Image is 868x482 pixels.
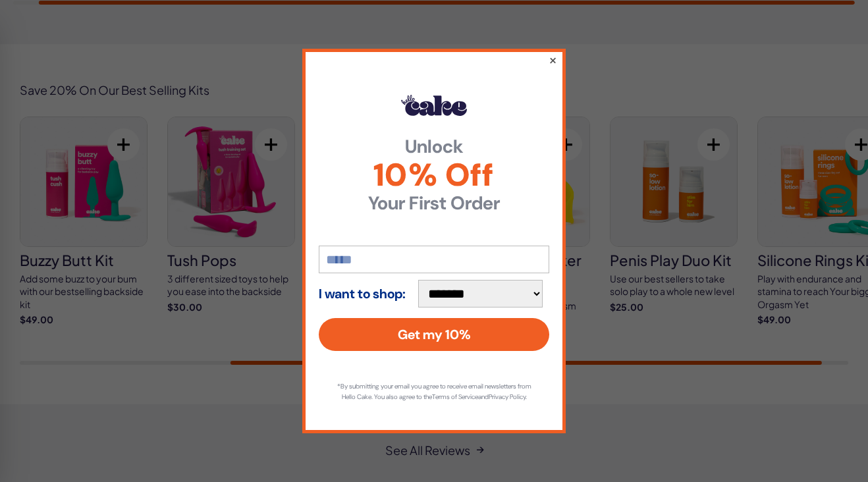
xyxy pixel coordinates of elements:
[432,392,478,401] a: Terms of Service
[319,286,406,301] strong: I want to shop:
[401,95,467,116] img: Hello Cake
[319,159,549,191] span: 10% Off
[489,392,526,401] a: Privacy Policy
[319,318,549,351] button: Get my 10%
[319,138,549,156] strong: Unlock
[549,52,557,68] button: ×
[319,194,549,213] strong: Your First Order
[332,381,536,402] p: *By submitting your email you agree to receive email newsletters from Hello Cake. You also agree ...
